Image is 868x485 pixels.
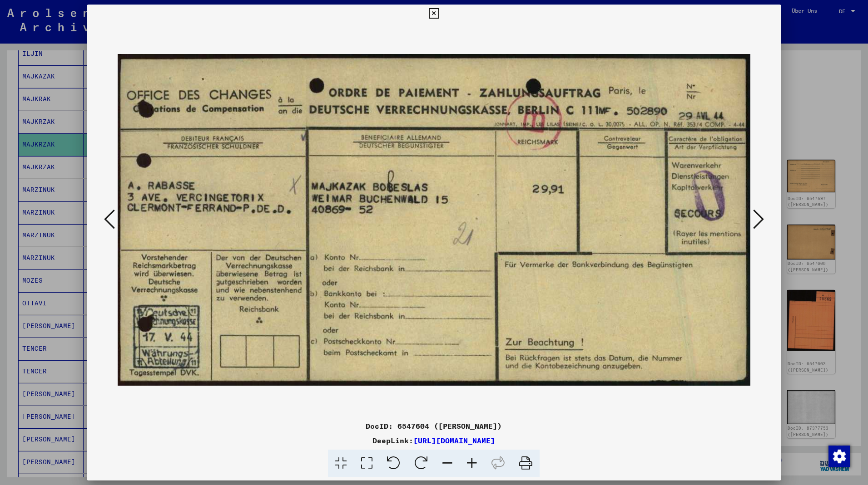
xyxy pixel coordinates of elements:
[118,23,750,417] img: 001.jpg
[87,421,781,431] div: DocID: 6547604 ([PERSON_NAME])
[828,446,850,467] img: Zustimmung ändern
[413,436,495,445] a: [URL][DOMAIN_NAME]
[828,445,850,467] div: Zustimmung ändern
[87,435,781,446] div: DeepLink:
